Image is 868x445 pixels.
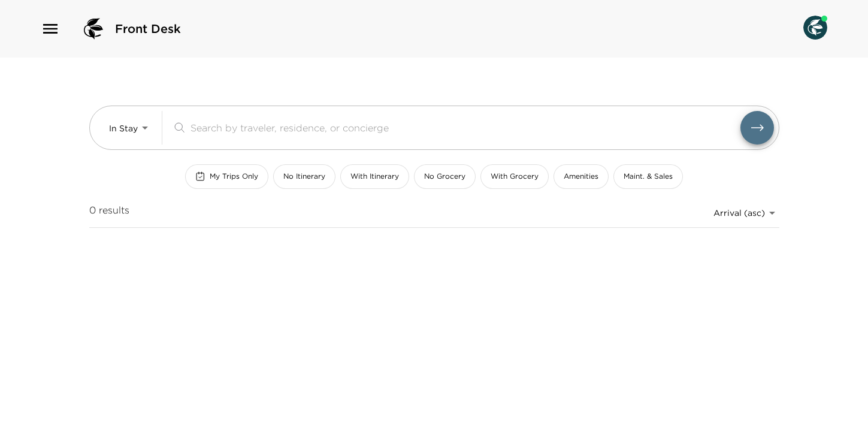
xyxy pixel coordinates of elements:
[79,14,108,43] img: logo
[424,172,465,182] span: No Grocery
[554,164,609,189] button: Amenities
[624,172,673,182] span: Maint. & Sales
[109,123,138,134] span: In Stay
[283,172,325,182] span: No Itinerary
[115,20,181,37] span: Front Desk
[210,172,258,182] span: My Trips Only
[273,164,335,189] button: No Itinerary
[491,172,539,182] span: With Grocery
[564,172,598,182] span: Amenities
[480,164,549,189] button: With Grocery
[190,121,740,134] input: Search by traveler, residence, or concierge
[713,208,765,218] span: Arrival (asc)
[340,164,409,189] button: With Itinerary
[350,172,399,182] span: With Itinerary
[414,164,476,189] button: No Grocery
[89,203,129,222] span: 0 results
[185,164,268,189] button: My Trips Only
[803,16,827,40] img: User
[613,164,683,189] button: Maint. & Sales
